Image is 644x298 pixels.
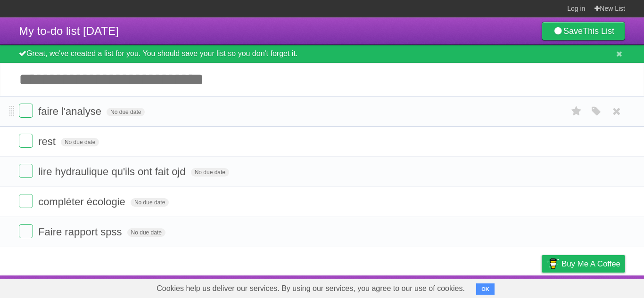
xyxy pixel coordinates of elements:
[38,166,188,177] span: lire hydraulique qu'ils ont fait ojd
[566,278,625,296] a: Suggest a feature
[583,26,614,36] b: This List
[561,256,620,272] span: Buy me a coffee
[38,196,128,208] span: compléter écologie
[131,198,169,207] span: No due date
[416,278,436,296] a: About
[38,226,124,238] span: Faire rapport spss
[529,278,554,296] a: Privacy
[476,283,495,295] button: OK
[19,104,33,118] label: Done
[147,279,474,298] span: Cookies help us deliver our services. By using our services, you agree to our use of cookies.
[107,108,145,116] span: No due date
[542,255,625,273] a: Buy me a coffee
[497,278,518,296] a: Terms
[19,134,33,148] label: Done
[447,278,486,296] a: Developers
[19,224,33,238] label: Done
[19,24,119,37] span: My to-do list [DATE]
[127,228,165,237] span: No due date
[19,194,33,208] label: Done
[191,168,229,177] span: No due date
[19,164,33,178] label: Done
[546,256,559,272] img: Buy me a coffee
[568,104,586,119] label: Star task
[61,138,99,146] span: No due date
[542,22,625,40] a: SaveThis List
[38,105,104,117] span: faire l'analyse
[38,136,58,147] span: rest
